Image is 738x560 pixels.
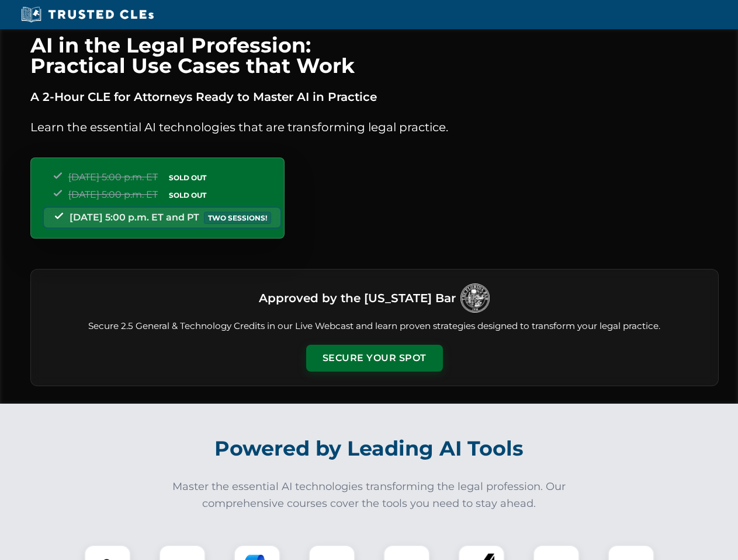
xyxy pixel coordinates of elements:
p: Master the essential AI technologies transforming the legal profession. Our comprehensive courses... [165,478,574,512]
p: Secure 2.5 General & Technology Credits in our Live Webcast and learn proven strategies designed ... [45,320,704,333]
h3: Approved by the [US_STATE] Bar [259,288,456,309]
p: A 2-Hour CLE for Attorneys Ready to Master AI in Practice [30,87,719,106]
button: Secure Your Spot [306,345,443,372]
span: SOLD OUT [165,171,210,184]
span: [DATE] 5:00 p.m. ET [68,171,158,183]
span: [DATE] 5:00 p.m. ET [68,189,158,200]
h1: AI in the Legal Profession: Practical Use Cases that Work [30,35,719,76]
span: SOLD OUT [165,189,210,201]
h2: Powered by Leading AI Tools [46,428,693,469]
p: Learn the essential AI technologies that are transforming legal practice. [30,118,719,136]
img: Trusted CLEs [18,6,157,23]
img: Logo [460,283,490,313]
